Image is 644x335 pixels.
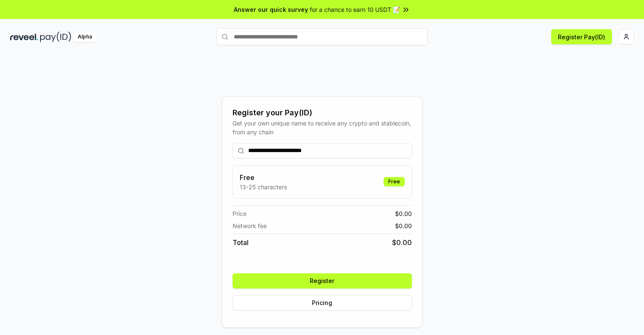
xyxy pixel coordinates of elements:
[233,119,412,136] div: Get your own unique name to receive any crypto and stablecoin, from any chain
[233,295,412,310] button: Pricing
[233,107,412,119] div: Register your Pay(ID)
[40,32,71,42] img: pay_id
[234,5,308,14] span: Answer our quick survey
[73,32,97,42] div: Alpha
[384,177,405,186] div: Free
[551,29,612,44] button: Register Pay(ID)
[233,273,412,289] button: Register
[233,237,249,248] span: Total
[310,5,400,14] span: for a chance to earn 10 USDT 📝
[240,182,287,191] p: 13-25 characters
[233,209,246,218] span: Price
[10,32,38,42] img: reveel_dark
[395,221,412,230] span: $ 0.00
[395,209,412,218] span: $ 0.00
[392,237,412,248] span: $ 0.00
[240,172,287,182] h3: Free
[233,221,267,230] span: Network fee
